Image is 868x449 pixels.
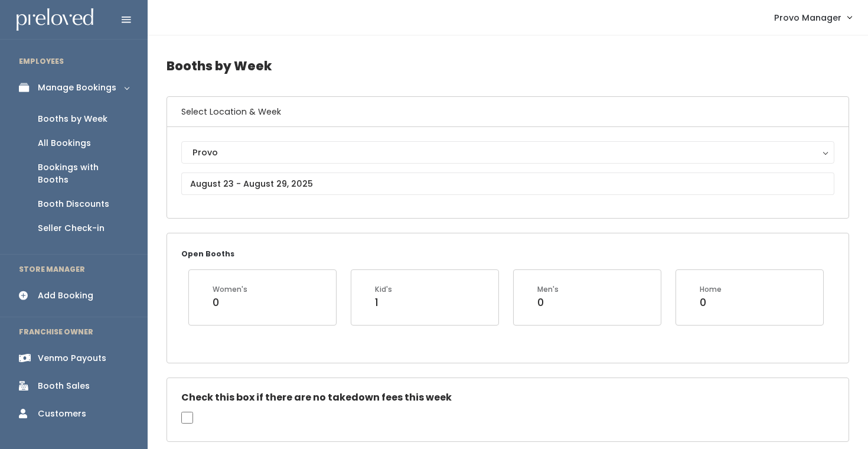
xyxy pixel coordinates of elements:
[213,284,247,295] div: Women's
[181,249,234,259] small: Open Booths
[181,141,834,164] button: Provo
[167,97,849,127] h6: Select Location & Week
[17,8,93,31] img: preloved logo
[762,5,863,30] a: Provo Manager
[38,137,91,149] div: All Bookings
[700,284,722,295] div: Home
[38,289,93,302] div: Add Booking
[38,198,109,210] div: Booth Discounts
[38,222,105,235] div: Seller Check-in
[181,392,834,403] h5: Check this box if there are no takedown fees this week
[38,113,107,125] div: Booths by Week
[192,146,823,159] div: Provo
[38,380,90,392] div: Booth Sales
[774,11,841,24] span: Provo Manager
[375,284,392,295] div: Kid's
[167,50,849,82] h4: Booths by Week
[537,295,559,310] div: 0
[375,295,392,310] div: 1
[700,295,722,310] div: 0
[38,161,129,186] div: Bookings with Booths
[181,173,834,195] input: August 23 - August 29, 2025
[38,82,116,94] div: Manage Bookings
[38,408,86,420] div: Customers
[537,284,559,295] div: Men's
[38,352,106,365] div: Venmo Payouts
[213,295,247,310] div: 0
